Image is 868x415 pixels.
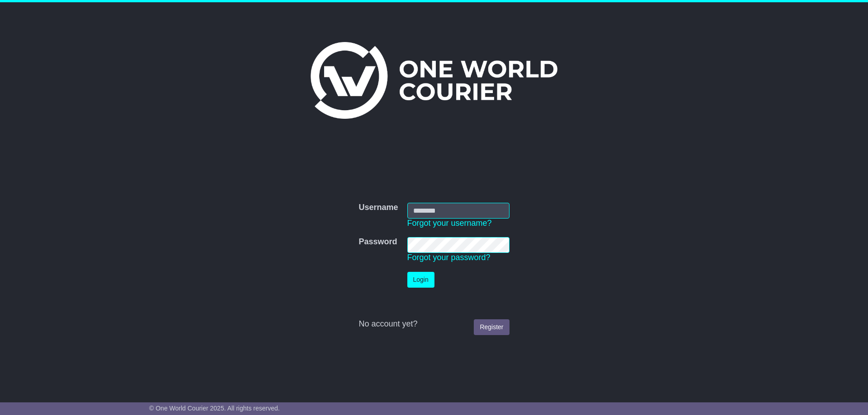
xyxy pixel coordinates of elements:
img: One World [311,42,557,119]
a: Forgot your password? [407,253,491,262]
a: Register [474,319,509,335]
button: Login [407,272,434,288]
div: No account yet? [359,319,509,329]
label: Password [359,237,397,247]
span: © One World Courier 2025. All rights reserved. [149,405,280,412]
a: Forgot your username? [407,219,492,228]
label: Username [359,203,398,213]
